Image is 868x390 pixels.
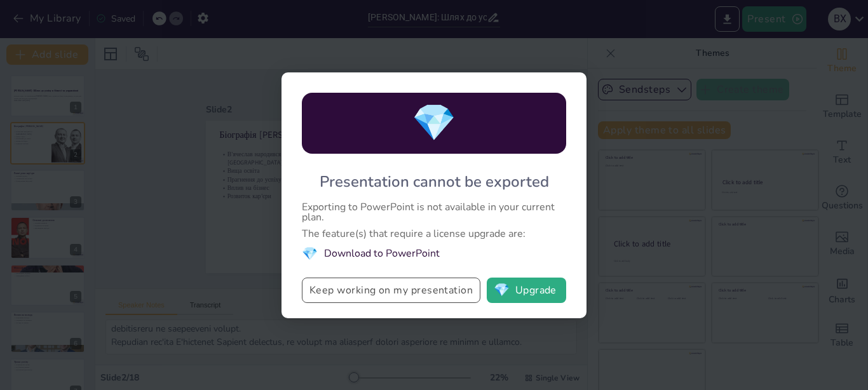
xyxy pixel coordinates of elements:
[302,245,318,262] span: diamond
[412,98,456,147] span: diamond
[302,202,566,222] div: Exporting to PowerPoint is not available in your current plan.
[494,284,510,297] span: diamond
[302,245,566,262] li: Download to PowerPoint
[487,278,566,303] button: diamondUpgrade
[320,171,549,192] div: Presentation cannot be exported
[302,229,566,239] div: The feature(s) that require a license upgrade are:
[302,278,480,303] button: Keep working on my presentation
